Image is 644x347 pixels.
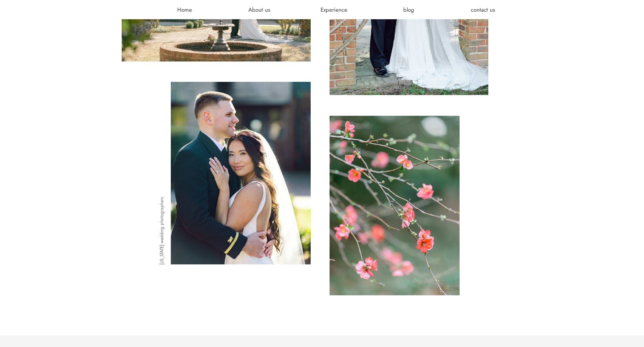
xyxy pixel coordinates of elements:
p: [US_STATE] wedding photographers [158,82,167,265]
a: blog [386,6,431,14]
a: Home [162,6,207,14]
a: About us [237,6,282,14]
a: Experience [311,6,356,14]
a: contact us [460,6,506,14]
